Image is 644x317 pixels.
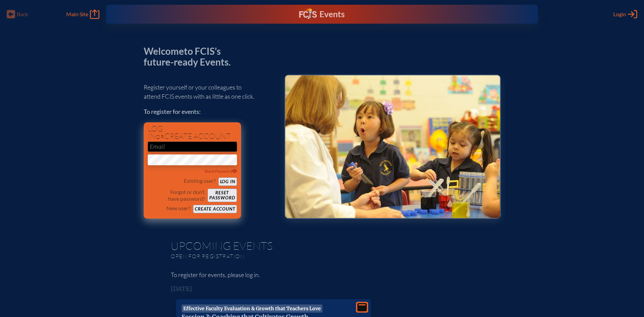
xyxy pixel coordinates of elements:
[171,270,474,279] p: To register for events, please log in.
[148,125,237,140] h1: Log in create account
[148,142,237,152] input: Email
[171,240,474,251] h1: Upcoming Events
[148,189,205,202] p: Forgot or don’t have password?
[182,304,323,313] span: Effective Faculty Evaluation & Growth that Teachers Love
[208,189,237,202] button: Resetpassword
[184,177,216,184] p: Existing user?
[166,205,190,212] p: New user?
[156,133,164,140] span: or
[205,169,237,174] span: Show Password
[193,205,237,213] button: Create account
[225,8,419,20] div: FCIS Events — Future ready
[613,11,626,18] span: Login
[144,46,238,67] p: Welcome to FCIS’s future-ready Events.
[171,253,349,260] p: Open for registration
[144,107,274,116] p: To register for events:
[144,83,274,101] p: Register yourself or your colleagues to attend FCIS events with as little as one click.
[218,177,237,186] button: Log in
[285,75,500,218] img: Events
[66,9,99,19] a: Main Site
[171,286,474,292] h3: [DATE]
[66,11,88,18] span: Main Site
